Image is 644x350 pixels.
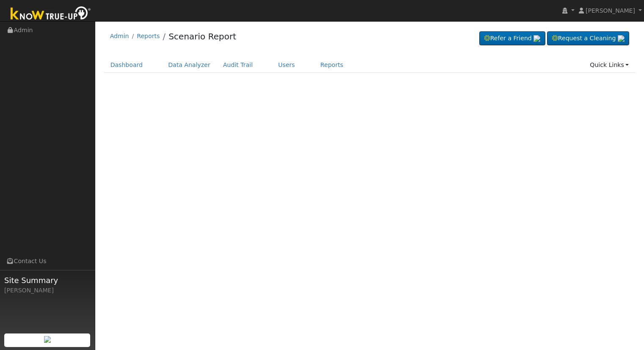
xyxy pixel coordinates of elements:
[618,35,625,42] img: retrieve
[169,31,236,42] a: Scenario Report
[272,57,301,73] a: Users
[4,275,91,286] span: Site Summary
[162,57,217,73] a: Data Analyzer
[6,5,95,24] img: Know True-Up
[44,336,51,343] img: retrieve
[4,286,91,295] div: [PERSON_NAME]
[217,57,259,73] a: Audit Trail
[547,31,629,46] a: Request a Cleaning
[479,31,545,46] a: Refer a Friend
[137,33,160,39] a: Reports
[314,57,350,73] a: Reports
[104,57,149,73] a: Dashboard
[583,57,635,73] a: Quick Links
[586,7,635,14] span: [PERSON_NAME]
[533,35,540,42] img: retrieve
[110,33,129,39] a: Admin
